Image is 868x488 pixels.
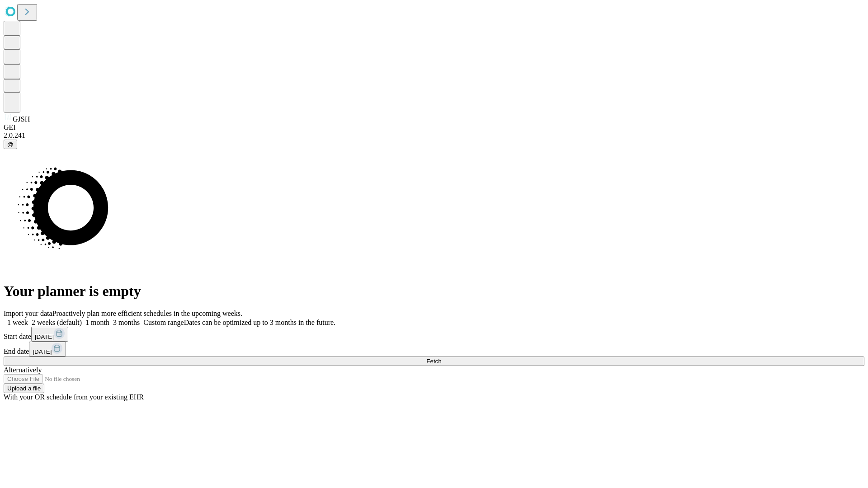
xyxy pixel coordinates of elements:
span: Fetch [426,358,441,365]
span: [DATE] [35,333,54,340]
div: Start date [4,327,864,342]
span: @ [7,141,14,148]
button: Fetch [4,357,864,366]
button: Upload a file [4,384,44,393]
span: With your OR schedule from your existing EHR [4,393,144,401]
span: Proactively plan more efficient schedules in the upcoming weeks. [52,310,242,317]
span: 3 months [113,319,140,326]
span: 2 weeks (default) [32,319,82,326]
span: Import your data [4,310,52,317]
span: [DATE] [33,348,52,355]
span: GJSH [13,115,30,123]
button: [DATE] [31,327,68,342]
span: Custom range [143,319,184,326]
button: [DATE] [29,342,66,357]
button: @ [4,140,17,149]
div: GEI [4,123,864,131]
div: 2.0.241 [4,131,864,140]
div: End date [4,342,864,357]
span: 1 week [7,319,28,326]
span: 1 month [85,319,109,326]
span: Alternatively [4,366,42,374]
span: Dates can be optimized up to 3 months in the future. [184,319,335,326]
h1: Your planner is empty [4,283,864,300]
